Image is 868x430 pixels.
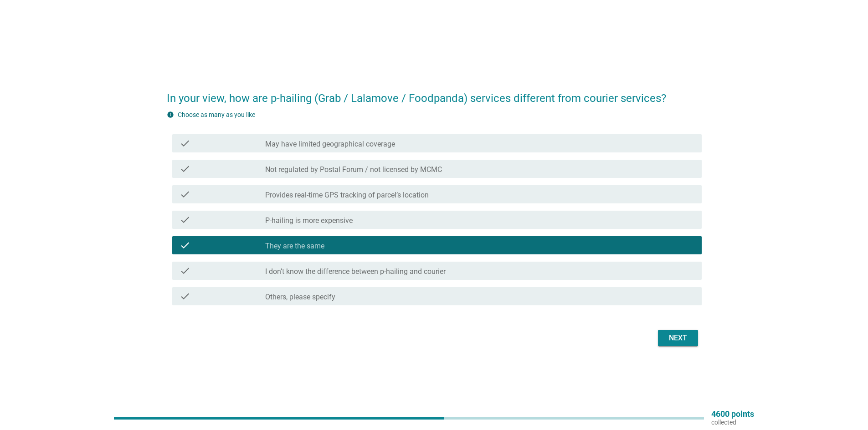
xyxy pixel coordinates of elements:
h2: In your view, how are p-hailing (Grab / Lalamove / Foodpanda) services different from courier ser... [167,81,702,106]
i: check [180,138,190,149]
label: Provides real-time GPS tracking of parcel’s location [265,191,429,200]
p: collected [711,418,754,426]
i: check [180,163,190,174]
div: Next [665,333,691,344]
label: Not regulated by Postal Forum / not licensed by MCMC [265,165,442,174]
i: check [180,240,190,251]
label: Others, please specify [265,293,335,302]
i: info [167,111,174,118]
p: 4600 points [711,410,754,418]
label: They are the same [265,242,324,251]
label: May have limited geographical coverage [265,140,395,149]
i: check [180,214,190,225]
label: I don’t know the difference between p-hailing and courier [265,267,446,276]
button: Next [658,330,698,346]
i: check [180,189,190,200]
label: Choose as many as you like [178,111,255,118]
label: P-hailing is more expensive [265,216,353,225]
i: check [180,265,190,276]
i: check [180,291,190,302]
